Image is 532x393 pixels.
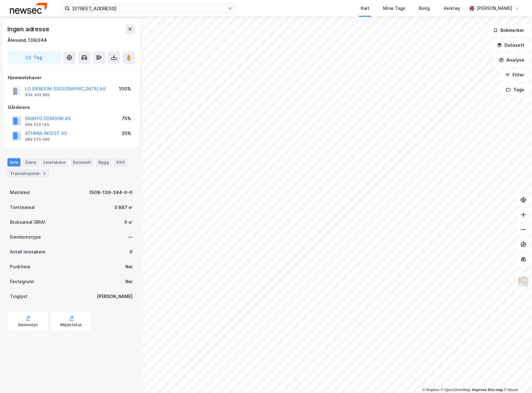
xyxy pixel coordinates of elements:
div: Miljøstatus [60,322,82,327]
div: 999 523 145 [25,122,49,127]
div: Bruksareal (BRA) [10,218,46,226]
div: Ålesund, 139/244 [7,37,47,44]
a: Improve this map [472,388,503,392]
div: Bolig [419,5,430,12]
div: Leietakere [41,158,68,166]
div: Kart [361,5,369,12]
div: Eiere [23,158,38,166]
div: Bygg [96,158,111,166]
div: 75% [122,115,131,122]
div: Verktøy [443,5,460,12]
div: ESG [114,158,127,166]
div: Antall leietakere [10,248,46,256]
div: 934 305 892 [25,93,50,97]
div: Ingen adresse [7,24,50,34]
div: Transaksjoner [7,169,50,178]
button: Filter [500,69,530,81]
div: 25% [122,130,131,137]
div: Nei [125,263,133,270]
div: 3 887 ㎡ [114,204,133,211]
div: Info [7,158,20,166]
div: Tinglyst [10,293,28,300]
div: — [128,233,133,241]
button: Tag [7,51,61,64]
img: Z [517,276,529,287]
div: 0 [129,248,133,256]
div: Geoinnsyn [18,322,38,327]
iframe: Chat Widget [501,363,532,393]
button: Bokmerker [488,24,530,37]
div: Festegrunn [10,278,34,285]
img: newsec-logo.f6e21ccffca1b3a03d2d.png [10,3,47,14]
button: Tags [501,84,530,96]
div: Nei [125,278,133,285]
div: 0 ㎡ [124,218,133,226]
input: Søk på adresse, matrikkel, gårdeiere, leietakere eller personer [70,4,228,13]
div: Tomteareal [10,204,35,211]
div: Punktleie [10,263,30,270]
div: [PERSON_NAME] [477,5,512,12]
div: 3 [41,170,47,176]
div: Matrikkel [10,189,30,196]
div: 1508-139-244-0-0 [89,189,133,196]
div: Eiendomstype [10,233,41,241]
a: Mapbox [422,388,439,392]
button: Datasett [492,39,530,51]
button: Analyse [494,54,530,66]
div: Gårdeiere [8,104,135,111]
div: Datasett [70,158,94,166]
div: 989 575 066 [25,137,50,142]
div: Mine Tags [383,5,405,12]
a: OpenStreetMap [441,388,471,392]
div: [PERSON_NAME] [97,293,133,300]
div: Hjemmelshaver [8,74,135,81]
div: 100% [119,85,131,93]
